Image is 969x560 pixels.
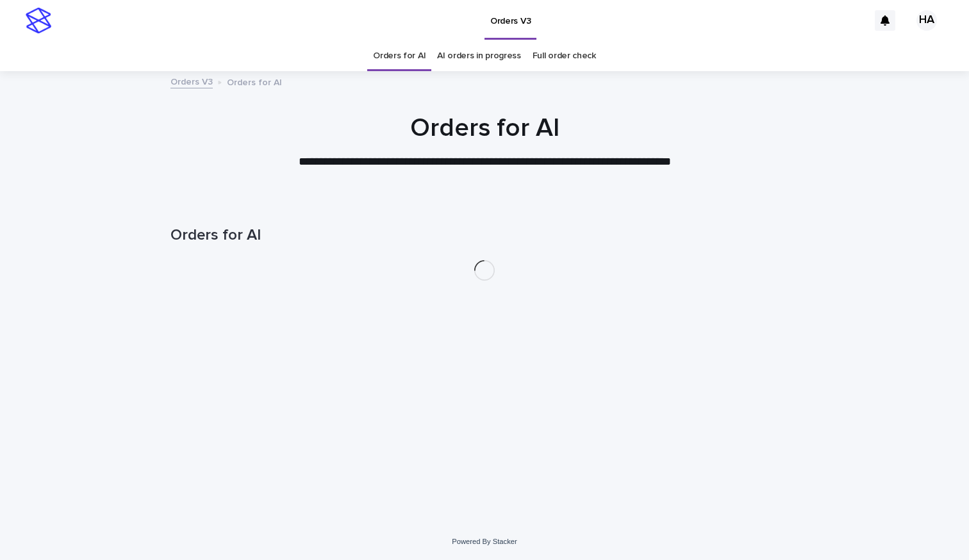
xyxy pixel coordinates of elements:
a: Orders for AI [373,41,426,71]
a: Full order check [533,41,596,71]
a: AI orders in progress [437,41,521,71]
h1: Orders for AI [170,226,799,245]
h1: Orders for AI [170,113,799,144]
p: Orders for AI [227,74,282,88]
a: Powered By Stacker [452,538,517,545]
div: HA [916,10,937,31]
img: stacker-logo-s-only.png [26,8,51,33]
a: Orders V3 [170,74,213,88]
